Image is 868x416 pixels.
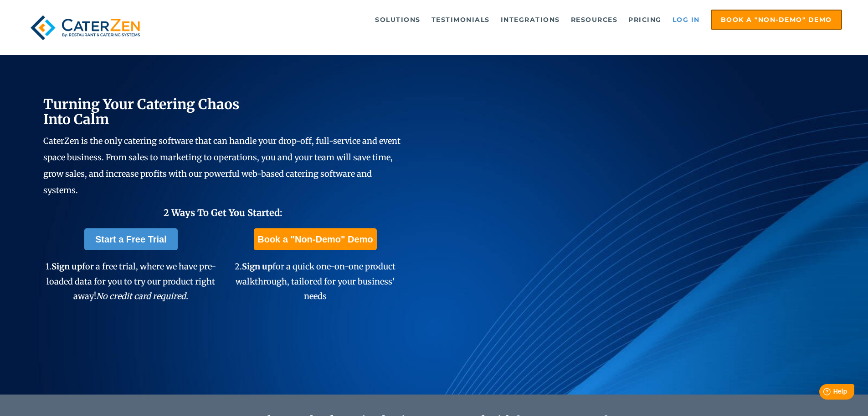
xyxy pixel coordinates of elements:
[165,10,842,30] div: Navigation Menu
[96,291,188,301] em: No credit card required.
[164,207,282,218] span: 2 Ways To Get You Started:
[668,11,704,29] a: Log in
[370,11,425,29] a: Solutions
[43,95,240,128] span: Turning Your Catering Chaos Into Calm
[711,10,842,30] a: Book a "Non-Demo" Demo
[26,10,144,46] img: caterzen
[84,228,178,250] a: Start a Free Trial
[566,11,622,29] a: Resources
[787,380,858,406] iframe: Help widget launcher
[427,11,494,29] a: Testimonials
[235,261,395,301] span: 2. for a quick one-on-one product walkthrough, tailored for your business' needs
[43,136,401,195] span: CaterZen is the only catering software that can handle your drop-off, full-service and event spac...
[624,11,666,29] a: Pricing
[254,228,376,250] a: Book a "Non-Demo" Demo
[51,261,82,272] span: Sign up
[496,11,565,29] a: Integrations
[46,261,216,301] span: 1. for a free trial, where we have pre-loaded data for you to try our product right away!
[242,261,272,272] span: Sign up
